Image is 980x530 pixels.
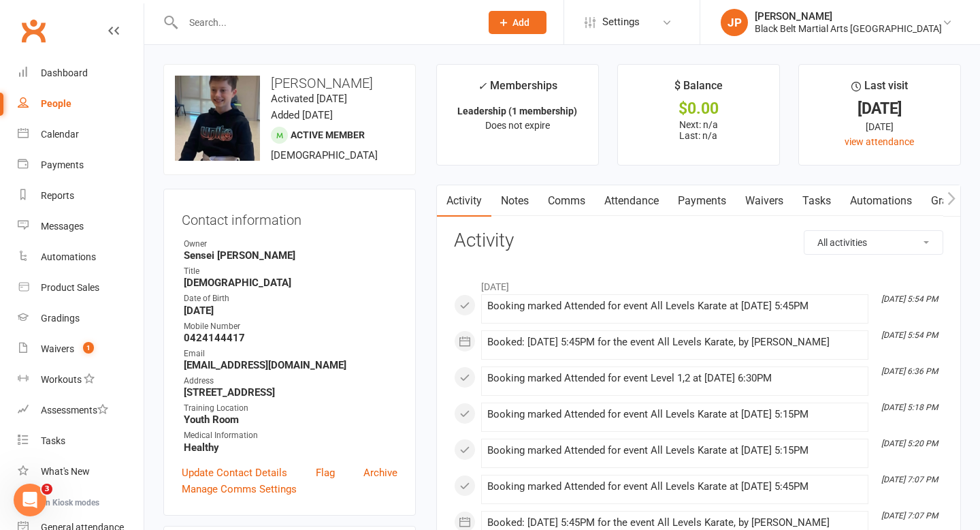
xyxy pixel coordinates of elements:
[18,150,144,181] a: Payments
[41,190,74,201] div: Reports
[184,386,397,399] strong: [STREET_ADDRESS]
[182,207,397,228] h3: Contact information
[316,465,335,481] a: Flag
[184,359,397,371] strong: [EMAIL_ADDRESS][DOMAIN_NAME]
[271,93,347,105] time: Activated [DATE]
[184,320,397,333] div: Mobile Number
[18,426,144,456] a: Tasks
[184,347,397,360] div: Email
[16,14,50,48] a: Clubworx
[41,435,65,446] div: Tasks
[487,337,862,348] div: Booked: [DATE] 5:45PM for the event All Levels Karate, by [PERSON_NAME]
[487,445,862,456] div: Booking marked Attended for event All Levels Karate at [DATE] 5:15PM
[755,22,942,35] div: Black Belt Martial Arts [GEOGRAPHIC_DATA]
[811,119,948,134] div: [DATE]
[630,102,767,116] div: $0.00
[18,58,144,89] a: Dashboard
[845,136,914,147] a: view attendance
[478,77,557,102] div: Memberships
[41,313,80,324] div: Gradings
[881,330,938,340] i: [DATE] 5:54 PM
[18,242,144,272] a: Automations
[41,466,90,477] div: What's New
[602,7,640,37] span: Settings
[175,76,404,91] h3: [PERSON_NAME]
[179,13,471,32] input: Search...
[18,211,144,242] a: Messages
[487,517,862,529] div: Booked: [DATE] 5:45PM for the event All Levels Karate, by [PERSON_NAME]
[41,282,99,293] div: Product Sales
[840,185,921,217] a: Automations
[41,98,71,109] div: People
[18,272,144,303] a: Product Sales
[18,303,144,334] a: Gradings
[41,251,96,262] div: Automations
[18,119,144,150] a: Calendar
[184,292,397,305] div: Date of Birth
[674,77,723,102] div: $ Balance
[184,265,397,278] div: Title
[182,481,297,497] a: Manage Comms Settings
[41,129,79,140] div: Calendar
[184,429,397,442] div: Medical Information
[881,511,938,520] i: [DATE] 7:07 PM
[18,364,144,395] a: Workouts
[457,106,577,116] strong: Leadership (1 membership)
[538,185,595,217] a: Comms
[489,11,546,34] button: Add
[184,441,397,454] strong: Healthy
[41,343,74,354] div: Waivers
[83,342,94,354] span: 1
[630,119,767,141] p: Next: n/a Last: n/a
[478,80,487,93] i: ✓
[487,373,862,384] div: Booking marked Attended for event Level 1,2 at [DATE] 6:30PM
[184,402,397,415] div: Training Location
[184,277,397,289] strong: [DEMOGRAPHIC_DATA]
[487,481,862,493] div: Booking marked Attended for event All Levels Karate at [DATE] 5:45PM
[881,403,938,412] i: [DATE] 5:18 PM
[454,272,943,294] li: [DATE]
[184,305,397,317] strong: [DATE]
[41,405,108,416] div: Assessments
[291,129,365,140] span: Active member
[755,10,942,22] div: [PERSON_NAME]
[41,67,88,78] div: Dashboard
[42,484,52,495] span: 3
[271,149,378,161] span: [DEMOGRAPHIC_DATA]
[184,414,397,426] strong: Youth Room
[18,181,144,211] a: Reports
[175,76,260,161] img: image1697414556.png
[487,300,862,312] div: Booking marked Attended for event All Levels Karate at [DATE] 5:45PM
[851,77,908,102] div: Last visit
[184,332,397,344] strong: 0424144417
[271,109,333,121] time: Added [DATE]
[881,439,938,448] i: [DATE] 5:20 PM
[881,367,938,376] i: [DATE] 6:36 PM
[485,120,550,131] span: Does not expire
[18,334,144,364] a: Waivers 1
[487,409,862,420] div: Booking marked Attended for event All Levels Karate at [DATE] 5:15PM
[184,238,397,251] div: Owner
[184,249,397,262] strong: Sensei [PERSON_NAME]
[736,185,793,217] a: Waivers
[363,465,397,481] a: Archive
[18,456,144,487] a: What's New
[182,465,287,481] a: Update Contact Details
[881,475,938,484] i: [DATE] 7:07 PM
[512,17,529,28] span: Add
[14,484,46,516] iframe: Intercom live chat
[18,89,144,119] a: People
[18,395,144,426] a: Assessments
[184,375,397,388] div: Address
[41,374,82,385] div: Workouts
[793,185,840,217] a: Tasks
[811,102,948,116] div: [DATE]
[491,185,538,217] a: Notes
[454,230,943,251] h3: Activity
[881,294,938,304] i: [DATE] 5:54 PM
[437,185,491,217] a: Activity
[41,159,84,170] div: Payments
[668,185,736,217] a: Payments
[595,185,668,217] a: Attendance
[721,9,748,36] div: JP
